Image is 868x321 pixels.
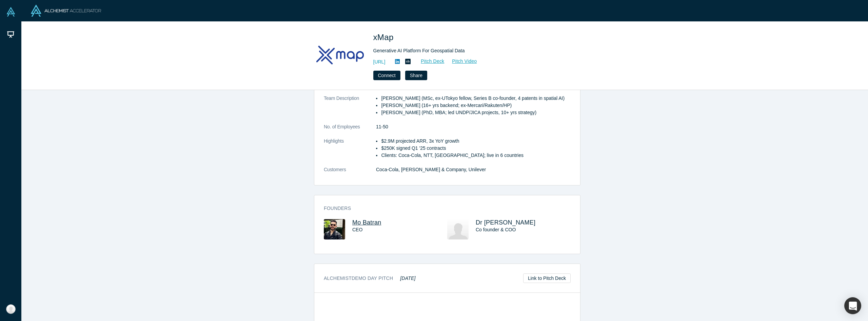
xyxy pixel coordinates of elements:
[324,123,376,138] dt: No. of Employees
[445,57,477,65] a: Pitch Video
[373,58,386,66] a: [URL]
[476,219,535,226] a: Dr [PERSON_NAME]
[324,275,416,282] h3: Alchemist Demo Day Pitch
[324,138,376,166] dt: Highlights
[523,273,571,283] a: Link to Pitch Deck
[376,123,571,130] dd: 11-50
[324,95,376,123] dt: Team Description
[381,95,571,102] p: [PERSON_NAME] (MSc, ex-UTokyo fellow, Series B co-founder, 4 patents in spatial AI)
[373,71,400,80] button: Connect
[381,109,571,116] p: [PERSON_NAME] (PhD, MBA; led UNDP/JICA projects, 10+ yrs strategy)
[6,304,16,314] img: Ray Milhem's Account
[352,219,381,226] a: Mo Batran
[373,47,563,54] div: Generative AI Platform For Geospatial Data
[381,138,571,145] p: $2.9M projected ARR, 3x YoY growth
[447,219,469,239] img: Dr M Farid's Profile Image
[6,7,16,17] img: Alchemist Vault Logo
[476,227,516,232] span: Co founder & COO
[400,275,415,281] em: [DATE]
[324,219,345,239] img: Mo Batran's Profile Image
[352,227,362,232] span: CEO
[381,145,571,152] p: $250K signed Q1 '25 contracts
[324,166,376,180] dt: Customers
[405,71,427,80] button: Share
[381,102,571,109] p: [PERSON_NAME] (16+ yrs backend; ex-Mercari/Rakuten/HP)
[413,57,445,65] a: Pitch Deck
[316,31,364,79] img: xMap's Logo
[376,166,571,173] dd: Coca-Cola, [PERSON_NAME] & Company, Unilever
[373,33,396,42] span: xMap
[31,5,101,17] img: Alchemist Logo
[324,205,561,212] h3: Founders
[381,152,571,159] p: Clients: Coca-Cola, NTT, [GEOGRAPHIC_DATA]; live in 6 countries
